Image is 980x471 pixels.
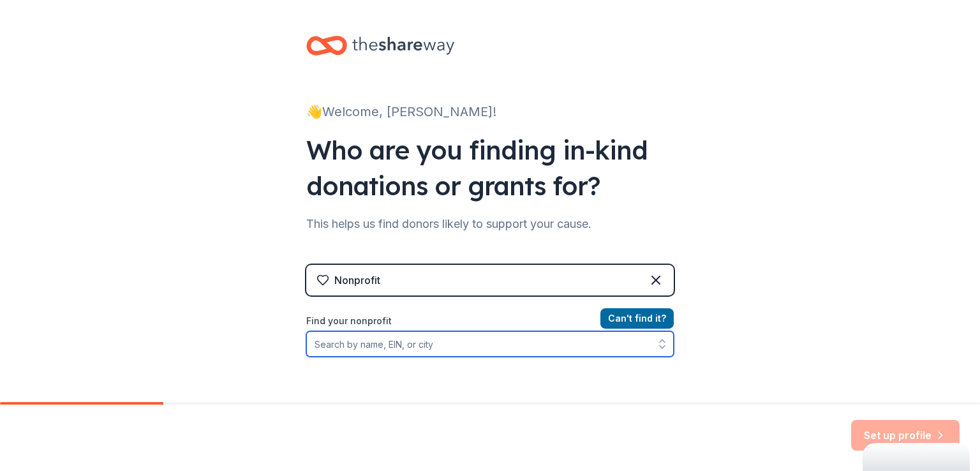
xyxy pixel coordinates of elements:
input: Search by name, EIN, or city [306,331,674,357]
div: Who are you finding in-kind donations or grants for? [306,132,674,204]
div: 👋 Welcome, [PERSON_NAME]! [306,101,674,122]
button: Can't find it? [600,308,674,329]
div: This helps us find donors likely to support your cause. [306,214,674,234]
div: Nonprofit [334,273,380,288]
label: Find your nonprofit [306,313,674,329]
